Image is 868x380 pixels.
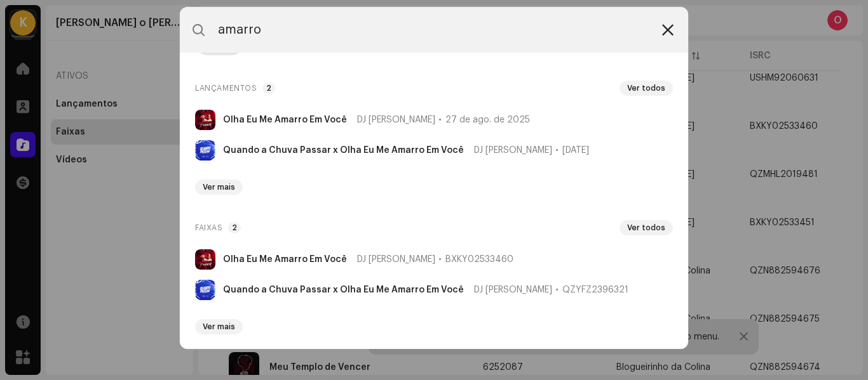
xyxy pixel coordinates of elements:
button: Ver mais [195,180,243,195]
button: Ver todos [620,81,673,96]
span: Faixas [195,220,223,235]
img: 6c893829-4fc3-4819-a65f-a2e3f4973928 [195,110,215,130]
img: 709b07ca-1ac3-4f2f-8eae-448080f2cc2d [195,140,215,161]
strong: Quando a Chuva Passar x Olha Eu Me Amarro Em Você [223,285,464,295]
span: Ver todos [627,83,665,93]
button: Ver todos [620,220,673,235]
img: 6c893829-4fc3-4819-a65f-a2e3f4973928 [195,249,215,270]
strong: Olha Eu Me Amarro Em Você [223,115,347,125]
button: Ver mais [195,319,243,334]
strong: Olha Eu Me Amarro Em Você [223,254,347,265]
p-badge: 2 [262,82,275,94]
strong: Quando a Chuva Passar x Olha Eu Me Amarro Em Você [223,145,464,155]
input: Pesquisa [180,7,688,53]
span: DJ [PERSON_NAME] [474,145,552,155]
img: 709b07ca-1ac3-4f2f-8eae-448080f2cc2d [195,280,215,300]
span: [DATE] [562,145,589,155]
span: Lançamentos [195,81,257,96]
span: BXKY02533460 [445,254,513,265]
span: Ver mais [203,322,235,332]
span: Ver mais [203,182,235,192]
span: DJ [PERSON_NAME] [357,254,435,265]
span: QZYFZ2396321 [562,285,628,295]
span: Ver todos [627,223,665,233]
span: 27 de ago. de 2025 [445,115,530,125]
p-badge: 2 [228,222,241,233]
span: DJ [PERSON_NAME] [357,115,435,125]
span: DJ [PERSON_NAME] [474,285,552,295]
